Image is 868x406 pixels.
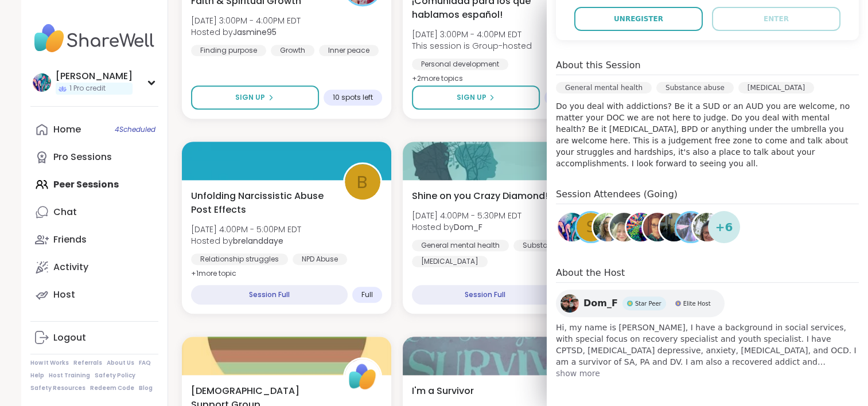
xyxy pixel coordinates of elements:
div: [PERSON_NAME] [56,70,133,83]
span: Star Peer [635,299,661,308]
img: thinkfree [593,213,622,241]
a: hollyjanicki [556,211,588,243]
a: HeatherCM24 [641,211,674,243]
a: FAQ [139,359,151,367]
a: Host Training [49,372,90,380]
img: HeatherCM24 [643,213,672,241]
a: Home4Scheduled [30,116,158,143]
div: Session Full [191,285,348,304]
div: Session Full [412,285,558,304]
span: 1 Pro credit [69,84,106,93]
h4: About this Session [556,58,641,72]
span: s [586,216,596,239]
a: s [575,211,607,243]
img: ShareWell [345,359,380,395]
span: Unregister [614,14,663,24]
div: Finding purpose [191,45,266,56]
img: elianaahava2022 [610,213,639,241]
img: goof1953 [660,213,688,241]
span: This session is Group-hosted [412,40,532,52]
p: Do you deal with addictions? Be it a SUD or an AUD you are welcome, no matter your DOC we are not... [556,100,859,169]
span: [DATE] 4:00PM - 5:00PM EDT [191,224,301,235]
div: Chat [53,206,77,218]
div: Host [53,288,75,301]
div: [MEDICAL_DATA] [412,256,488,267]
span: b [357,169,368,196]
span: 10 spots left [333,93,373,102]
span: [DATE] 4:00PM - 5:30PM EDT [412,210,521,221]
div: Personal development [412,58,508,70]
b: brelanddaye [233,235,283,247]
span: Dom_F [583,296,618,310]
div: Logout [53,331,86,344]
span: Hi, my name is [PERSON_NAME], I have a background in social services, with special focus on recov... [556,322,859,368]
div: NPD Abuse [293,253,347,265]
span: + 6 [715,218,733,236]
div: Home [53,123,81,136]
a: About Us [107,359,134,367]
span: Hosted by [191,26,301,38]
img: Dom_F [560,294,579,313]
a: BipolarBarbie [625,211,657,243]
a: Blog [139,384,153,392]
a: Dom_FDom_FStar PeerStar PeerElite HostElite Host [556,290,725,317]
a: laurareidwitt [691,211,723,243]
span: I'm a Survivor [412,384,474,398]
span: Shine on you Crazy Diamond! [412,189,548,203]
span: Sign Up [235,92,265,103]
div: [MEDICAL_DATA] [738,82,814,93]
span: [DATE] 3:00PM - 4:00PM EDT [191,15,301,26]
span: Elite Host [683,299,711,308]
a: elianaahava2022 [608,211,640,243]
a: goof1953 [658,211,690,243]
a: Redeem Code [90,384,134,392]
span: Hosted by [191,235,301,247]
div: Inner peace [319,45,379,56]
a: Host [30,281,158,309]
button: Unregister [574,7,703,31]
span: Enter [764,14,789,24]
span: Full [361,290,373,299]
a: Help [30,372,44,380]
div: Pro Sessions [53,151,112,163]
img: laurareidwitt [693,213,722,241]
button: Sign Up [412,85,540,110]
img: Star Peer [627,300,633,306]
b: Jasmine95 [233,26,277,38]
img: hollyjanicki [558,213,586,241]
span: Sign Up [456,92,486,103]
button: Sign Up [191,85,319,110]
img: ShareWell Nav Logo [30,18,158,58]
a: Logout [30,324,158,352]
h4: Session Attendees (Going) [556,188,859,204]
span: [DATE] 3:00PM - 4:00PM EDT [412,29,532,40]
div: Substance abuse [513,240,594,251]
div: Substance abuse [656,82,734,93]
div: General mental health [556,82,652,93]
a: lyssa [675,211,707,243]
a: Pro Sessions [30,143,158,171]
span: Unfolding Narcissistic Abuse Post Effects [191,189,330,217]
a: Chat [30,198,158,226]
span: Hosted by [412,221,521,233]
h4: About the Host [556,266,859,283]
img: hollyjanicki [33,73,51,92]
a: Safety Resources [30,384,85,392]
a: Friends [30,226,158,253]
img: Elite Host [675,300,681,306]
b: Dom_F [454,221,482,233]
a: Safety Policy [95,372,135,380]
div: Friends [53,233,87,246]
div: Relationship struggles [191,253,288,265]
a: Activity [30,253,158,281]
span: 4 Scheduled [115,125,155,134]
a: thinkfree [591,211,624,243]
div: Activity [53,261,88,274]
a: Referrals [73,359,102,367]
div: General mental health [412,240,509,251]
span: show more [556,368,859,379]
a: How It Works [30,359,69,367]
img: lyssa [676,213,705,241]
img: BipolarBarbie [626,213,655,241]
div: Growth [271,45,314,56]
